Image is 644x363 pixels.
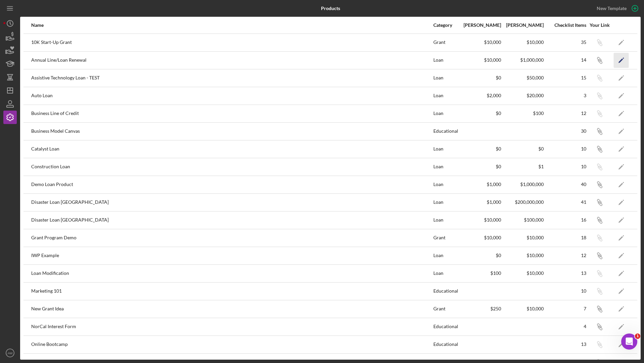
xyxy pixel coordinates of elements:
[544,199,586,205] div: 41
[502,306,544,311] div: $10,000
[502,22,544,28] div: [PERSON_NAME]
[544,93,586,98] div: 3
[31,283,433,300] div: Marketing 101
[433,301,459,317] div: Grant
[31,176,433,193] div: Demo Loan Product
[31,105,433,122] div: Business Line of Credit
[502,75,544,80] div: $50,000
[31,194,433,211] div: Disaster Loan [GEOGRAPHIC_DATA]
[31,123,433,140] div: Business Model Canvas
[502,235,544,240] div: $10,000
[459,199,501,205] div: $1,000
[433,194,459,211] div: Loan
[31,212,433,229] div: Disaster Loan [GEOGRAPHIC_DATA]
[459,22,501,28] div: [PERSON_NAME]
[459,306,501,311] div: $250
[459,75,501,80] div: $0
[502,253,544,258] div: $10,000
[502,93,544,98] div: $20,000
[502,270,544,276] div: $10,000
[433,105,459,122] div: Loan
[544,217,586,223] div: 16
[544,324,586,329] div: 4
[31,87,433,104] div: Auto Loan
[31,247,433,264] div: IWP Example
[544,75,586,80] div: 15
[502,111,544,116] div: $100
[433,230,459,246] div: Grant
[459,93,501,98] div: $2,000
[544,342,586,347] div: 13
[31,159,433,175] div: Construction Loan
[593,3,641,13] button: New Template
[459,253,501,258] div: $0
[433,141,459,158] div: Loan
[31,70,433,86] div: Assistive Technology Loan - TEST
[433,22,459,28] div: Category
[544,306,586,311] div: 7
[587,22,612,28] div: Your Link
[321,6,340,11] b: Products
[433,318,459,335] div: Educational
[459,57,501,63] div: $10,000
[502,217,544,223] div: $100,000
[31,52,433,69] div: Annual Line/Loan Renewal
[31,22,433,28] div: Name
[459,270,501,276] div: $100
[3,346,17,360] button: AW
[502,164,544,169] div: $1
[544,57,586,63] div: 14
[31,336,433,353] div: Online Bootcamp
[544,235,586,240] div: 18
[459,235,501,240] div: $10,000
[544,253,586,258] div: 12
[433,336,459,353] div: Educational
[433,247,459,264] div: Loan
[459,217,501,223] div: $10,000
[433,265,459,282] div: Loan
[544,164,586,169] div: 10
[433,70,459,86] div: Loan
[433,212,459,229] div: Loan
[502,146,544,152] div: $0
[544,146,586,152] div: 10
[544,288,586,294] div: 10
[621,334,637,350] iframe: Intercom live chat
[502,199,544,205] div: $200,000,000
[31,230,433,246] div: Grant Program Demo
[433,176,459,193] div: Loan
[459,40,501,45] div: $10,000
[433,34,459,51] div: Grant
[635,334,640,339] span: 1
[7,351,13,355] text: AW
[597,3,627,13] div: New Template
[433,52,459,69] div: Loan
[31,141,433,158] div: Catalyst Loan
[459,164,501,169] div: $0
[502,40,544,45] div: $10,000
[31,34,433,51] div: 10K Start-Up Grant
[433,159,459,175] div: Loan
[31,318,433,335] div: NorCal Interest Form
[459,111,501,116] div: $0
[544,182,586,187] div: 40
[544,128,586,134] div: 30
[31,301,433,317] div: New Grant Idea
[544,40,586,45] div: 35
[433,283,459,300] div: Educational
[544,270,586,276] div: 13
[433,123,459,140] div: Educational
[459,182,501,187] div: $1,000
[502,57,544,63] div: $1,000,000
[544,111,586,116] div: 12
[459,146,501,152] div: $0
[31,265,433,282] div: Loan Modification
[544,22,586,28] div: Checklist Items
[433,87,459,104] div: Loan
[502,182,544,187] div: $1,000,000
